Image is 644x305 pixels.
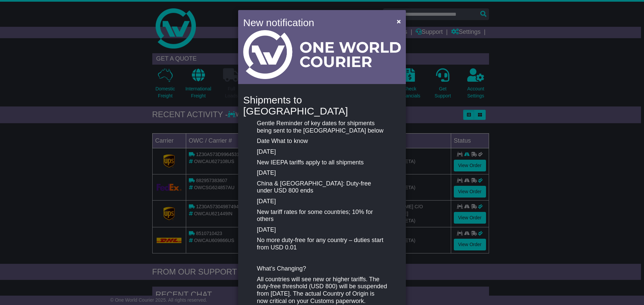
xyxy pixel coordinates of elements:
[243,94,401,117] h4: Shipments to [GEOGRAPHIC_DATA]
[257,148,387,156] p: [DATE]
[257,180,387,195] p: China & [GEOGRAPHIC_DATA]: Duty-free under USD 800 ends
[257,198,387,205] p: [DATE]
[257,226,387,234] p: [DATE]
[257,169,387,177] p: [DATE]
[393,14,404,28] button: Close
[257,159,387,166] p: New IEEPA tariffs apply to all shipments
[257,209,387,223] p: New tariff rates for some countries; 10% for others
[257,138,387,145] p: Date What to know
[257,276,387,305] p: All countries will see new or higher tariffs. The duty-free threshold (USD 800) will be suspended...
[257,120,387,134] p: Gentle Reminder of key dates for shipments being sent to the [GEOGRAPHIC_DATA] below
[257,237,387,251] p: No more duty-free for any country – duties start from USD 0.01
[257,265,387,273] p: What’s Changing?
[243,30,401,79] img: Light
[397,17,401,25] span: ×
[243,15,387,30] h4: New notification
